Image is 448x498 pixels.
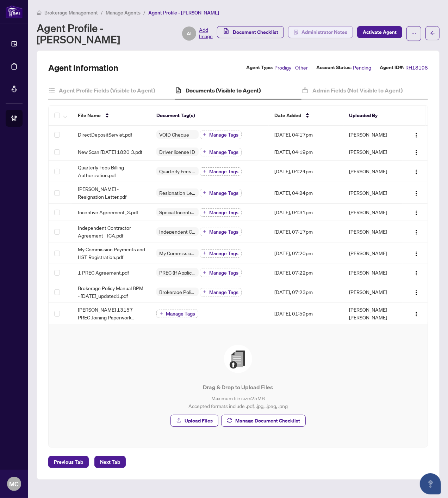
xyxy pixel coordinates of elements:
[156,310,198,318] button: Manage Tags
[343,281,402,303] td: [PERSON_NAME]
[269,221,343,242] td: [DATE], 07:17pm
[363,26,397,38] span: Activate Agent
[187,30,192,37] span: AI
[203,230,206,233] span: plus
[156,190,199,195] span: Resignation Letter - [PERSON_NAME]
[301,26,347,38] span: Administrator Notes
[78,131,132,138] span: DirectDepositServlet.pdf
[224,345,252,373] img: File Upload
[10,479,19,489] span: MC
[94,456,126,468] button: Next Tab
[413,311,419,317] img: Logo
[269,106,343,126] th: Date Added
[78,245,145,261] span: My Commission Payments and HST Registration.pdf
[209,229,238,234] span: Manage Tags
[44,10,98,16] span: Brokerage Management
[209,169,238,174] span: Manage Tags
[269,182,343,204] td: [DATE], 04:24pm
[411,187,422,198] button: Logo
[343,126,402,143] td: [PERSON_NAME]
[200,288,242,296] button: Manage Tags
[269,303,343,324] td: [DATE], 01:59pm
[413,270,419,276] img: Logo
[316,64,351,72] label: Account Status:
[380,64,404,72] label: Agent ID#:
[413,169,419,175] img: Logo
[294,30,299,35] span: solution
[343,161,402,182] td: [PERSON_NAME]
[343,264,402,281] td: [PERSON_NAME]
[78,148,142,156] span: New Scan [DATE] 1820 3.pdf
[411,308,422,319] button: Logo
[274,112,301,119] span: Date Added
[78,112,101,119] span: File Name
[78,269,129,276] span: 1 PREC Agreement.pdf
[78,163,145,179] span: Quarterly Fees Billing Authorization.pdf
[413,150,419,155] img: Logo
[72,106,151,126] th: File Name
[37,10,42,15] span: home
[413,132,419,138] img: Logo
[78,185,145,200] span: [PERSON_NAME] - Resignation Letter.pdf
[156,210,199,215] span: Special Incentive Agreement
[411,31,416,36] span: ellipsis
[274,64,308,72] span: Prodigy - Other
[200,131,242,139] button: Manage Tags
[203,169,206,173] span: plus
[170,415,218,427] button: Upload Files
[343,204,402,221] td: [PERSON_NAME]
[156,169,199,174] span: Quarterly Fees Billing Authorization
[78,306,145,321] span: [PERSON_NAME] 13157 - PREC Joining Paperwork 08282025.pdf
[411,247,422,259] button: Logo
[48,62,118,73] h2: Agent Information
[246,64,273,72] label: Agent Type:
[411,206,422,218] button: Logo
[200,208,242,217] button: Manage Tags
[54,456,83,468] span: Previous Tab
[209,270,238,275] span: Manage Tags
[143,8,145,17] li: /
[48,456,89,468] button: Previous Tab
[57,333,419,439] span: File UploadDrag & Drop to Upload FilesMaximum file size:25MBAccepted formats include .pdf, .jpg, ...
[156,229,199,234] span: Independent Contractor Agreement
[343,221,402,242] td: [PERSON_NAME]
[312,86,403,95] h4: Admin Fields (Not Visible to Agent)
[235,415,300,426] span: Manage Document Checklist
[186,86,261,95] h4: Documents (Visible to Agent)
[209,290,238,295] span: Manage Tags
[430,31,435,36] span: arrow-left
[59,86,155,95] h4: Agent Profile Fields (Visible to Agent)
[200,228,242,236] button: Manage Tags
[78,224,145,239] span: Independent Contractor Agreement - ICA.pdf
[160,312,163,315] span: plus
[209,251,238,256] span: Manage Tags
[156,251,199,256] span: My Commission Payments and HST Registration
[411,129,422,140] button: Logo
[413,229,419,235] img: Logo
[269,126,343,143] td: [DATE], 04:17pm
[151,106,269,126] th: Document Tag(s)
[203,251,206,255] span: plus
[269,204,343,221] td: [DATE], 04:31pm
[156,270,199,275] span: PREC (If Applicable)
[209,191,238,196] span: Manage Tags
[357,26,402,38] button: Activate Agent
[63,394,413,410] p: Maximum file size: 25 MB Accepted formats include .pdf, .jpg, .jpeg, .png
[411,166,422,177] button: Logo
[203,290,206,294] span: plus
[200,167,242,176] button: Manage Tags
[209,150,238,155] span: Manage Tags
[413,251,419,257] img: Logo
[269,281,343,303] td: [DATE], 07:23pm
[200,189,242,197] button: Manage Tags
[156,149,198,154] span: Driver license ID
[343,106,402,126] th: Uploaded By
[221,415,306,427] button: Manage Document Checklist
[269,242,343,264] td: [DATE], 07:20pm
[269,143,343,161] td: [DATE], 04:19pm
[411,267,422,278] button: Logo
[148,10,219,16] span: Agent Profile - [PERSON_NAME]
[405,64,428,72] span: RH18198
[203,150,206,154] span: plus
[156,132,192,137] span: VOID Cheque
